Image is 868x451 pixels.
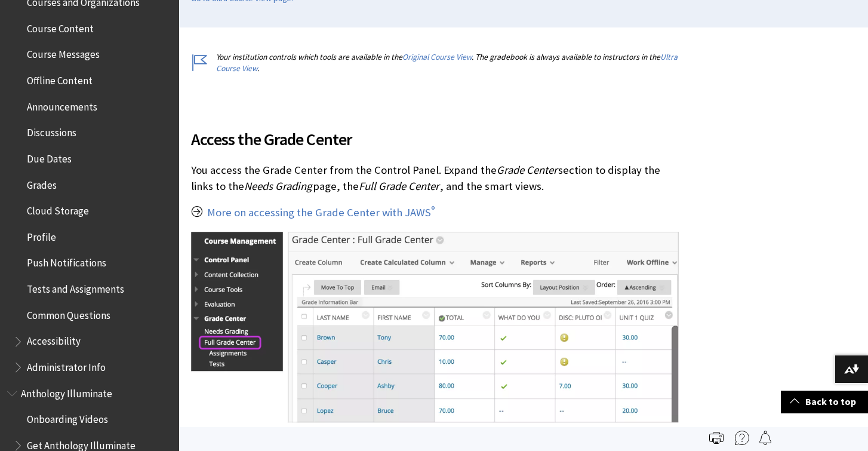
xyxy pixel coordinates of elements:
[27,279,124,295] span: Tests and Assignments
[191,162,679,194] p: You access the Grade Center from the Control Panel. Expand the section to display the links to th...
[402,52,472,62] a: Original Course View
[27,19,94,35] span: Course Content
[191,127,679,152] span: Access the Grade Center
[497,163,557,177] span: Grade Center
[27,70,93,87] span: Offline Content
[27,45,100,61] span: Course Messages
[27,175,57,191] span: Grades
[27,410,108,426] span: Onboarding Videos
[359,179,439,193] span: Full Grade Center
[431,204,435,214] sup: ®
[27,332,81,348] span: Accessibility
[758,431,772,445] img: Follow this page
[244,179,312,193] span: Needs Grading
[191,51,679,74] p: Your institution controls which tools are available in the . The gradebook is always available to...
[709,431,724,445] img: Print
[216,52,678,73] a: Ultra Course View
[781,391,868,413] a: Back to top
[27,305,110,321] span: Common Questions
[27,253,106,269] span: Push Notifications
[27,201,89,217] span: Cloud Storage
[27,149,72,165] span: Due Dates
[27,357,106,373] span: Administrator Info
[21,383,112,400] span: Anthology Illuminate
[27,97,97,113] span: Announcements
[27,122,76,139] span: Discussions
[207,205,435,220] a: More on accessing the Grade Center with JAWS®
[735,431,749,445] img: More help
[27,227,56,243] span: Profile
